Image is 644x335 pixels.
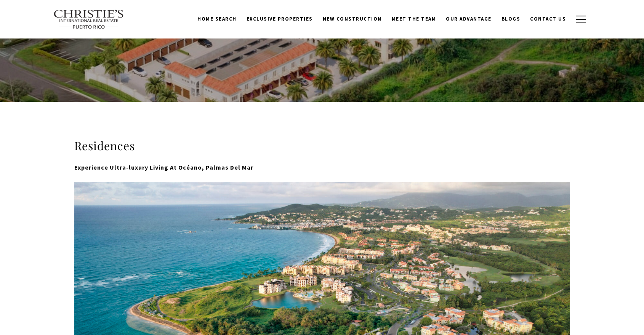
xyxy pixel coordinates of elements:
[247,16,313,22] span: Exclusive Properties
[446,16,492,22] span: Our Advantage
[323,16,382,22] span: New Construction
[242,12,318,26] a: Exclusive Properties
[387,12,441,26] a: Meet the Team
[441,12,497,26] a: Our Advantage
[318,12,387,26] a: New Construction
[530,16,566,22] span: Contact Us
[501,16,521,22] span: Blogs
[53,10,124,29] img: Christie's International Real Estate text transparent background
[74,138,570,153] h3: Residences
[192,12,242,26] a: Home Search
[74,163,253,171] strong: Experience Ultra-luxury Living At Océano, Palmas Del Mar
[497,12,525,26] a: Blogs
